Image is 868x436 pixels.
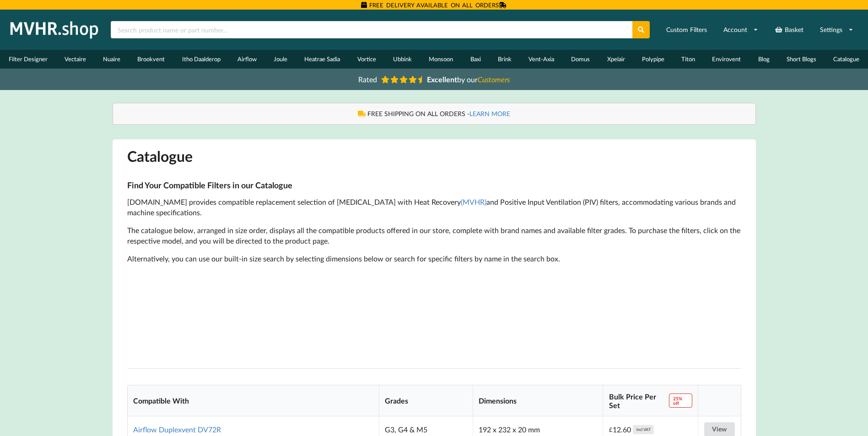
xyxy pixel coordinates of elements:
[95,50,129,69] a: Nuaire
[669,393,692,408] span: 25% off
[421,50,462,69] a: Monsoon
[469,110,510,117] a: LEARN MORE
[358,75,377,84] span: Rated
[127,147,741,165] h1: Catalogue
[384,50,420,69] a: Ubbink
[633,50,673,69] a: Polypipe
[349,50,384,69] a: Vortice
[379,385,473,417] th: Grades
[563,50,598,69] a: Domus
[427,75,510,84] span: by our
[229,50,265,69] a: Airflow
[127,180,741,191] h3: Find Your Compatible Filters in our Catalogue
[265,50,296,69] a: Joule
[609,426,613,433] span: £
[127,197,741,218] p: [DOMAIN_NAME] provides compatible replacement selection of [MEDICAL_DATA] with Heat Recovery and ...
[127,254,741,264] p: Alternatively, you can use our built-in size search by selecting dimensions below or search for s...
[673,50,704,69] a: Titon
[609,425,654,434] div: 12.60
[598,50,633,69] a: Xpelair
[473,385,603,417] th: Dimensions
[462,50,489,69] a: Baxi
[427,75,457,84] b: Excellent
[749,50,778,69] a: Blog
[122,109,746,118] div: FREE SHIPPING ON ALL ORDERS -
[603,385,698,417] th: Bulk Price Per Set
[814,21,859,38] a: Settings
[128,385,379,417] th: Compatible With
[127,225,741,246] p: The catalogue below, arranged in size order, displays all the compatible products offered in our ...
[478,75,510,84] i: Customers
[133,425,221,434] a: Airflow Duplexvent DV72R
[778,50,825,69] a: Short Blogs
[352,72,517,87] a: Rated Excellentby ourCustomers
[111,21,632,38] input: Search product name or part number...
[660,21,713,38] a: Custom Filters
[704,50,749,69] a: Envirovent
[633,425,654,434] div: incl VAT
[825,50,868,69] a: Catalogue
[717,21,764,38] a: Account
[296,50,349,69] a: Heatrae Sadia
[769,21,809,38] a: Basket
[489,50,520,69] a: Brink
[56,50,94,69] a: Vectaire
[461,197,486,206] a: (MVHR)
[129,50,173,69] a: Brookvent
[520,50,562,69] a: Vent-Axia
[173,50,229,69] a: Itho Daalderop
[6,18,102,41] img: mvhr.shop.png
